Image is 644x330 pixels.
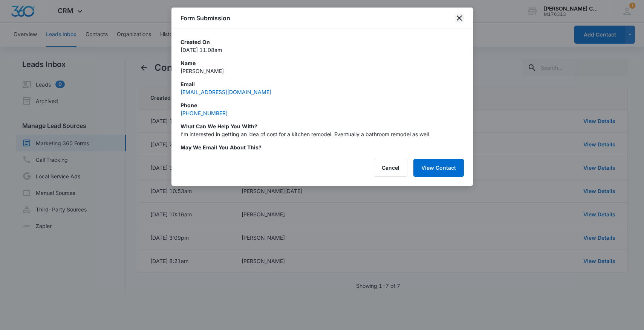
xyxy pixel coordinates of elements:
[181,46,464,54] p: [DATE] 11:08am
[455,14,464,23] button: close
[181,122,464,130] p: What can we help you with?
[181,14,230,23] h1: Form Submission
[181,59,464,67] p: Name
[181,80,464,88] p: Email
[374,159,407,177] button: Cancel
[181,38,464,46] p: Created On
[181,67,464,75] p: [PERSON_NAME]
[181,101,464,109] p: Phone
[181,110,228,116] a: [PHONE_NUMBER]
[181,143,464,151] p: May we email you about this?
[181,130,464,138] p: I’m interested in getting an idea of cost for a kitchen remodel. Eventually a bathroom remodel as...
[181,89,271,95] a: [EMAIL_ADDRESS][DOMAIN_NAME]
[413,159,464,177] button: View Contact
